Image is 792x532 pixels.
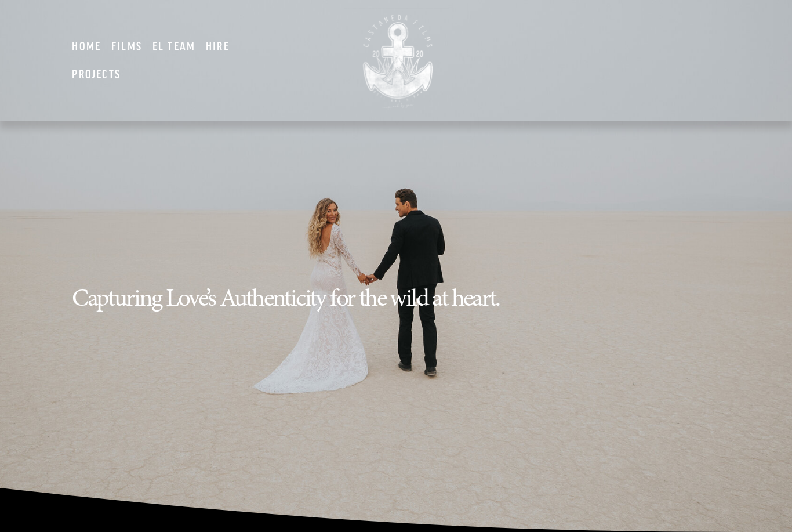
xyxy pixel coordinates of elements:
img: CASTANEDA FILMS [344,8,449,113]
a: Films [111,32,142,61]
a: Hire [206,32,230,61]
a: Home [72,32,101,61]
h2: Capturing Love’s Authenticity for the wild at heart. [72,285,500,310]
a: Projects [72,60,121,89]
a: EL TEAM [152,32,195,61]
